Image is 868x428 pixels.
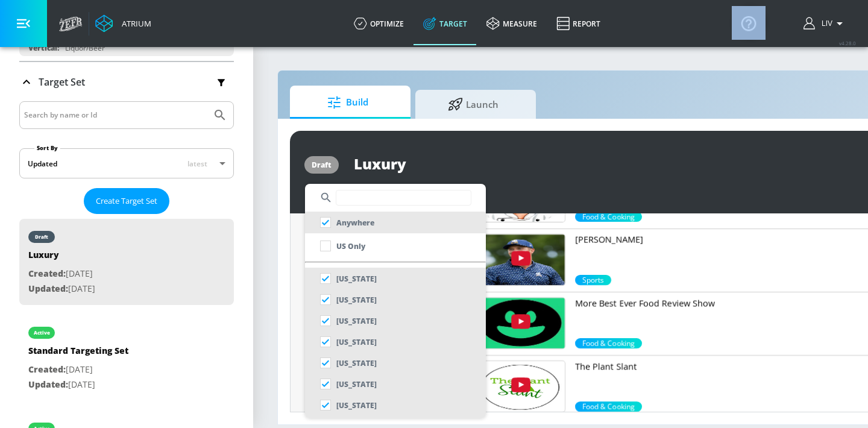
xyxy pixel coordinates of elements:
[336,315,377,327] p: [US_STATE]
[336,378,377,391] p: [US_STATE]
[336,294,377,306] p: [US_STATE]
[336,240,365,253] p: US Only
[336,336,377,348] p: [US_STATE]
[336,357,377,370] p: [US_STATE]
[732,6,766,40] button: Open Resource Center
[336,216,374,229] p: Anywhere
[336,399,377,412] p: [US_STATE]
[336,272,377,285] p: [US_STATE]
